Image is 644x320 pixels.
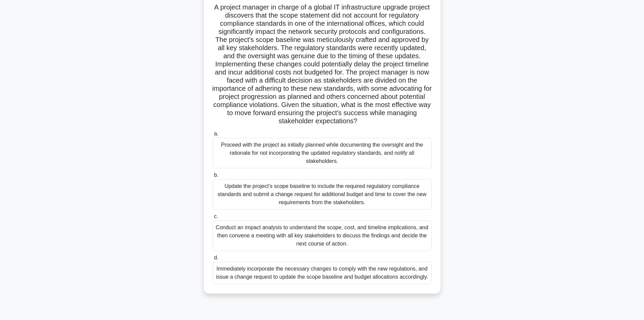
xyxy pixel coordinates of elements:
span: d. [214,255,218,260]
span: b. [214,172,218,178]
h5: A project manager in charge of a global IT infrastructure upgrade project discovers that the scop... [212,3,432,126]
span: a. [214,131,218,136]
div: Conduct an impact analysis to understand the scope, cost, and timeline implications, and then con... [213,220,432,251]
div: Update the project's scope baseline to include the required regulatory compliance standards and s... [213,179,432,210]
div: Immediately incorporate the necessary changes to comply with the new regulations, and issue a cha... [213,262,432,284]
span: c. [214,213,218,219]
div: Proceed with the project as initially planned while documenting the oversight and the rationale f... [213,138,432,168]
